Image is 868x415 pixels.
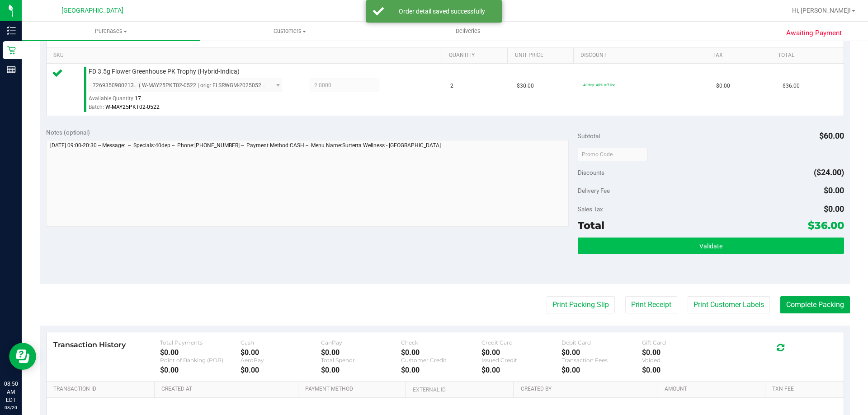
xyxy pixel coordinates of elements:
div: Debit Card [561,339,642,346]
div: $0.00 [401,348,481,357]
span: ($24.00) [814,168,844,177]
span: W-MAY25PKT02-0522 [105,104,160,110]
div: Available Quantity: [89,92,292,110]
span: Customers [201,27,378,35]
span: Discounts [578,164,604,181]
a: Created By [521,386,654,393]
span: 17 [135,95,141,102]
div: Issued Credit [481,357,562,364]
span: Subtotal [578,132,600,140]
a: Deliveries [379,22,557,41]
a: Tax [712,52,768,59]
div: $0.00 [241,348,321,357]
div: $0.00 [481,348,562,357]
inline-svg: Retail [7,46,16,55]
button: Complete Packing [780,296,850,313]
a: SKU [53,52,438,59]
div: Transaction Fees [561,357,642,364]
div: $0.00 [561,348,642,357]
div: Order detail saved successfully [389,7,495,16]
div: AeroPay [241,357,321,364]
div: $0.00 [642,366,722,374]
div: Cash [241,339,321,346]
a: Transaction ID [53,386,151,393]
div: $0.00 [241,366,321,374]
input: Promo Code [578,148,648,161]
p: 08:50 AM EDT [4,380,18,404]
div: $0.00 [401,366,481,374]
button: Print Customer Labels [688,296,770,313]
div: Total Payments [160,339,241,346]
div: $0.00 [321,366,401,374]
span: 2 [450,82,453,90]
div: Customer Credit [401,357,481,364]
span: $0.00 [824,204,844,214]
a: Payment Method [305,386,402,393]
span: Delivery Fee [578,187,610,194]
div: $0.00 [481,366,562,374]
div: $0.00 [160,366,241,374]
div: $0.00 [321,348,401,357]
button: Print Packing Slip [547,296,615,313]
inline-svg: Inventory [7,26,16,35]
a: Unit Price [515,52,570,59]
a: Customers [200,22,379,41]
div: Voided [642,357,722,364]
span: Notes (optional) [46,129,90,136]
span: $30.00 [517,82,534,90]
span: $36.00 [783,82,800,90]
inline-svg: Reports [7,65,16,74]
a: Quantity [449,52,504,59]
span: Validate [699,242,722,250]
iframe: Resource center [9,343,36,370]
span: Hi, [PERSON_NAME]! [792,7,851,14]
div: Gift Card [642,339,722,346]
span: $0.00 [716,82,730,90]
button: Validate [578,238,844,254]
span: Awaiting Payment [786,28,842,38]
span: $60.00 [819,131,844,140]
a: Amount [665,386,762,393]
span: FD 3.5g Flower Greenhouse PK Trophy (Hybrid-Indica) [89,67,240,76]
span: $0.00 [824,186,844,195]
div: Credit Card [481,339,562,346]
th: External ID [406,382,513,398]
span: Total [578,219,604,232]
div: $0.00 [642,348,722,357]
div: $0.00 [160,348,241,357]
a: Purchases [22,22,200,41]
a: Discount [580,52,702,59]
span: Deliveries [443,27,493,35]
span: Batch: [89,104,104,110]
div: Point of Banking (POB) [160,357,241,364]
span: Purchases [22,27,200,35]
span: [GEOGRAPHIC_DATA] [61,7,123,14]
a: Txn Fee [772,386,833,393]
span: Sales Tax [578,205,603,213]
div: Total Spendr [321,357,401,364]
div: $0.00 [561,366,642,374]
p: 08/20 [4,404,18,411]
a: Total [778,52,833,59]
a: Created At [161,386,294,393]
div: CanPay [321,339,401,346]
span: $36.00 [808,219,844,232]
span: 40dep: 40% off line [583,83,615,87]
div: Check [401,339,481,346]
button: Print Receipt [625,296,677,313]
